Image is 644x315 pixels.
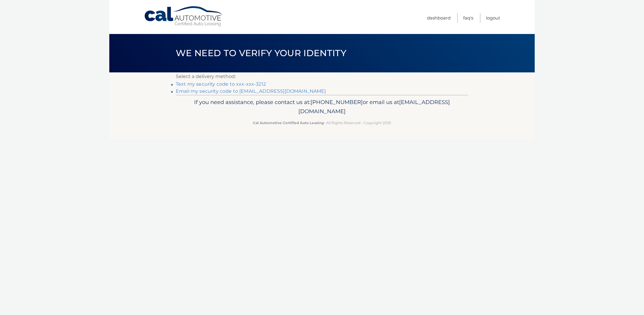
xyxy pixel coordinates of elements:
a: Logout [486,13,500,23]
span: [PHONE_NUMBER] [310,99,363,105]
span: We need to verify your identity [176,48,346,59]
strong: Cal Automotive Certified Auto Leasing [253,121,324,125]
p: If you need assistance, please contact us at: or email us at [180,98,464,116]
a: FAQ's [463,13,473,23]
a: Dashboard [427,13,451,23]
p: - All Rights Reserved - Copyright 2025 [180,120,464,126]
p: Select a delivery method: [176,72,468,81]
a: Cal Automotive [144,6,224,27]
a: Email my security code to [EMAIL_ADDRESS][DOMAIN_NAME] [176,88,326,94]
a: Text my security code to xxx-xxx-3212 [176,81,266,87]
